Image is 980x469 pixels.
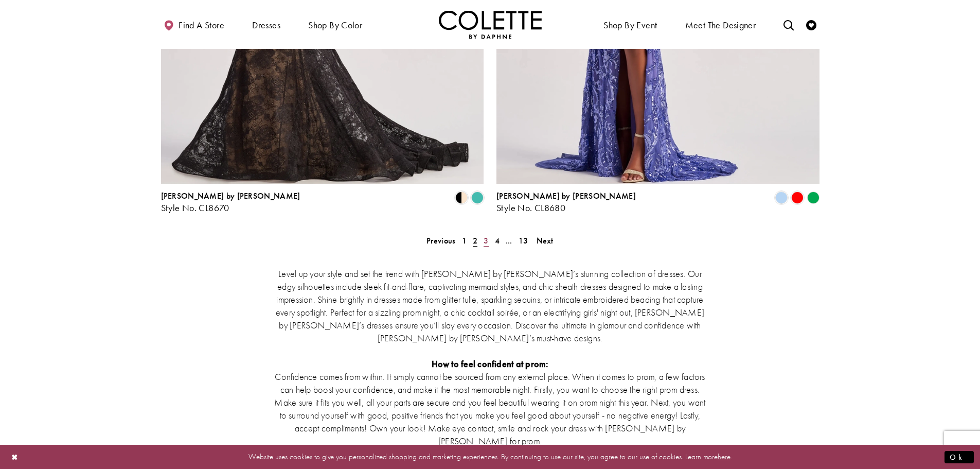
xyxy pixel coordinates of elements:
span: Previous [426,235,455,246]
span: Shop By Event [603,20,657,30]
a: 13 [515,233,531,248]
i: Black/Nude [455,192,468,204]
span: Current page [470,233,480,248]
a: Prev Page [423,233,458,248]
span: 3 [484,235,488,246]
a: Toggle search [781,10,796,39]
a: Visit Home Page [439,10,542,39]
span: Style No. CL8680 [496,202,565,214]
a: 1 [459,233,470,248]
a: here [718,451,730,462]
span: Find a store [179,20,224,30]
i: Turquoise [471,192,484,204]
a: ... [503,233,515,248]
span: Dresses [250,10,283,39]
a: Next Page [533,233,557,248]
a: Meet the designer [683,10,759,39]
span: 2 [473,235,477,246]
i: Periwinkle [775,192,788,204]
a: Find a store [161,10,227,39]
img: Colette by Daphne [439,10,542,39]
span: [PERSON_NAME] by [PERSON_NAME] [161,190,300,201]
span: Shop By Event [601,10,660,39]
a: 3 [480,233,491,248]
span: Style No. CL8670 [161,202,229,214]
span: [PERSON_NAME] by [PERSON_NAME] [496,190,636,201]
p: Confidence comes from within. It simply cannot be sourced from any external place. When it comes ... [272,370,709,447]
span: 1 [462,235,467,246]
i: Red [791,192,804,204]
span: Next [537,235,554,246]
span: ... [506,235,512,246]
span: Dresses [252,20,280,30]
span: Meet the designer [685,20,756,30]
span: 13 [519,235,528,246]
span: Shop by color [308,20,362,30]
i: Emerald [807,192,819,204]
span: Shop by color [306,10,365,39]
strong: How to feel confident at prom: [432,358,549,370]
p: Website uses cookies to give you personalized shopping and marketing experiences. By continuing t... [74,450,906,464]
a: 4 [492,233,503,248]
a: Check Wishlist [804,10,819,39]
p: Level up your style and set the trend with [PERSON_NAME] by [PERSON_NAME]’s stunning collection o... [272,267,709,344]
button: Close Dialog [6,448,24,466]
span: 4 [495,235,500,246]
button: Submit Dialog [945,450,974,463]
div: Colette by Daphne Style No. CL8670 [161,192,300,213]
div: Colette by Daphne Style No. CL8680 [496,192,636,213]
